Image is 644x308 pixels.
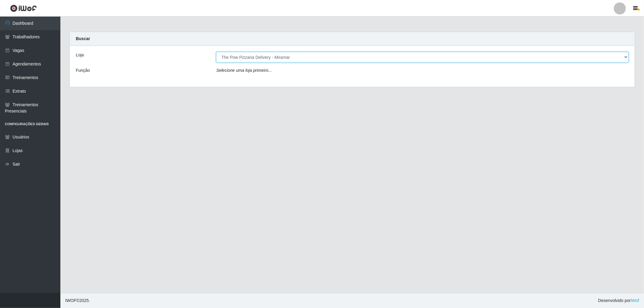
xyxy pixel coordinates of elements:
[76,36,90,41] strong: Buscar
[598,297,639,304] span: Desenvolvido por
[76,52,84,58] label: Loja
[216,68,272,73] i: Selecione uma loja primeiro...
[65,297,90,304] span: © 2025 .
[65,298,76,303] span: IWOF
[631,298,639,303] a: iWof
[76,67,90,74] label: Função
[10,5,37,12] img: CoreUI Logo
